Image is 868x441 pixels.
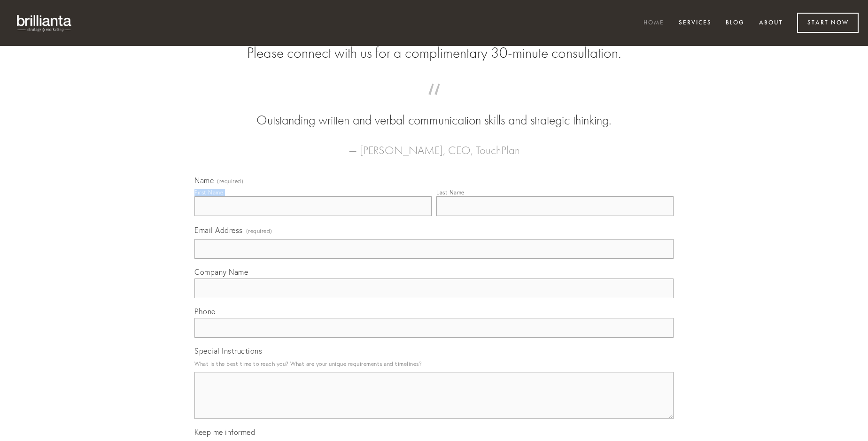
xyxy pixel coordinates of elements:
[673,15,718,31] a: Services
[194,427,255,437] span: Keep me informed
[194,267,248,277] span: Company Name
[194,225,243,235] span: Email Address
[194,307,216,316] span: Phone
[194,357,674,370] p: What is the best time to reach you? What are your unique requirements and timelines?
[194,189,223,196] div: First Name
[209,93,659,111] span: “
[637,15,670,31] a: Home
[209,130,659,160] figcaption: — [PERSON_NAME], CEO, TouchPlan
[209,93,659,130] blockquote: Outstanding written and verbal communication skills and strategic thinking.
[194,346,262,356] span: Special Instructions
[9,9,80,37] img: brillianta - research, strategy, marketing
[436,189,465,196] div: Last Name
[246,224,272,237] span: (required)
[753,15,789,31] a: About
[194,44,674,62] h2: Please connect with us for a complimentary 30-minute consultation.
[720,15,751,31] a: Blog
[797,13,859,33] a: Start Now
[217,178,243,184] span: (required)
[194,176,214,185] span: Name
